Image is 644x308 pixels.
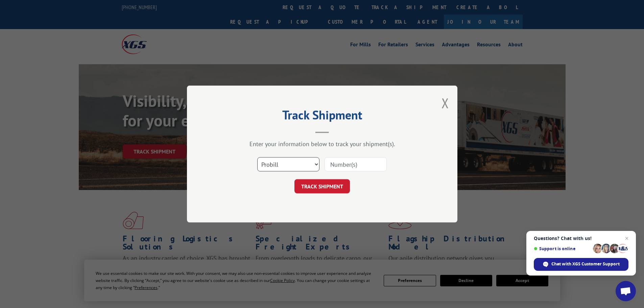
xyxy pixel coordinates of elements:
[442,94,449,112] button: Close modal
[623,234,631,242] span: Close chat
[534,246,591,251] span: Support is online
[221,140,424,148] div: Enter your information below to track your shipment(s).
[325,157,387,171] input: Number(s)
[534,236,628,241] span: Questions? Chat with us!
[534,258,628,271] div: Chat with XGS Customer Support
[221,110,424,123] h2: Track Shipment
[616,281,636,301] div: Open chat
[294,179,350,193] button: TRACK SHIPMENT
[551,261,620,267] span: Chat with XGS Customer Support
